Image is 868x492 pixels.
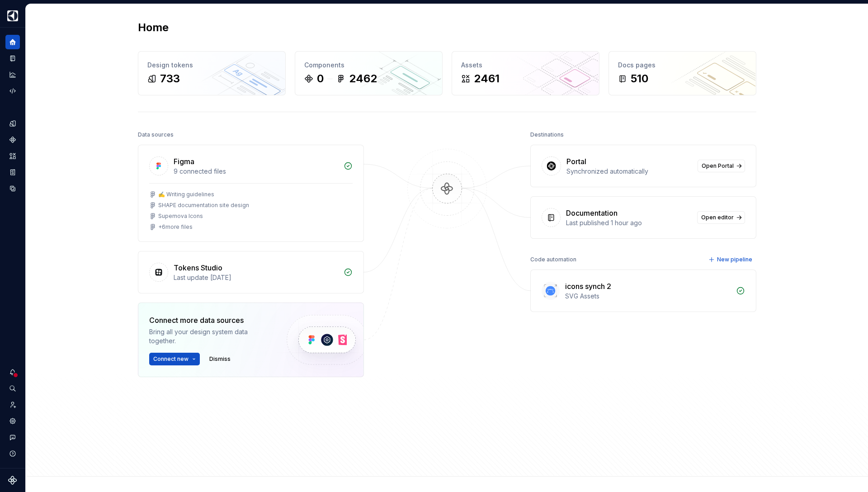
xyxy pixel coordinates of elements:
[158,223,193,231] div: + 6 more files
[618,61,747,70] div: Docs pages
[138,145,364,242] a: Figma9 connected files✍️ Writing guidelinesSHAPE documentation site designSupernova Icons+6more f...
[701,214,734,221] span: Open editor
[698,160,745,172] a: Open Portal
[631,71,648,86] div: 510
[5,35,20,49] a: Home
[5,414,20,428] a: Settings
[5,181,20,196] a: Data sources
[8,476,17,485] svg: Supernova Logo
[565,281,611,292] div: icons synch 2
[149,315,271,326] div: Connect more data sources
[174,262,222,273] div: Tokens Studio
[5,116,20,131] a: Design tokens
[5,165,20,180] a: Storybook stories
[295,51,443,95] a: Components02462
[706,253,756,266] button: New pipeline
[205,353,235,365] button: Dismiss
[609,51,756,95] a: Docs pages510
[697,211,745,224] a: Open editor
[566,167,692,176] div: Synchronized automatically
[5,430,20,445] button: Contact support
[153,355,189,363] span: Connect new
[566,218,692,227] div: Last published 1 hour ago
[5,67,20,82] a: Analytics
[566,208,618,218] div: Documentation
[452,51,599,95] a: Assets2461
[565,292,731,301] div: SVG Assets
[158,213,203,220] div: Supernova Icons
[5,51,20,66] a: Documentation
[7,10,18,21] img: 1131f18f-9b94-42a4-847a-eabb54481545.png
[138,251,364,293] a: Tokens StudioLast update [DATE]
[317,71,324,86] div: 0
[5,397,20,412] a: Invite team
[5,84,20,98] a: Code automation
[461,61,590,70] div: Assets
[474,71,500,86] div: 2461
[702,162,734,170] span: Open Portal
[174,167,338,176] div: 9 connected files
[158,202,249,209] div: SHAPE documentation site design
[147,61,276,70] div: Design tokens
[138,51,286,95] a: Design tokens733
[304,61,433,70] div: Components
[149,327,271,345] div: Bring all your design system data together.
[158,191,214,198] div: ✍️ Writing guidelines
[174,156,194,167] div: Figma
[530,253,576,266] div: Code automation
[5,381,20,396] button: Search ⌘K
[5,132,20,147] a: Components
[138,128,174,141] div: Data sources
[138,20,169,35] h2: Home
[209,355,231,363] span: Dismiss
[5,365,20,379] button: Notifications
[530,128,564,141] div: Destinations
[349,71,377,86] div: 2462
[149,353,200,365] button: Connect new
[566,156,586,167] div: Portal
[5,149,20,163] a: Assets
[717,256,752,263] span: New pipeline
[174,273,338,282] div: Last update [DATE]
[160,71,180,86] div: 733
